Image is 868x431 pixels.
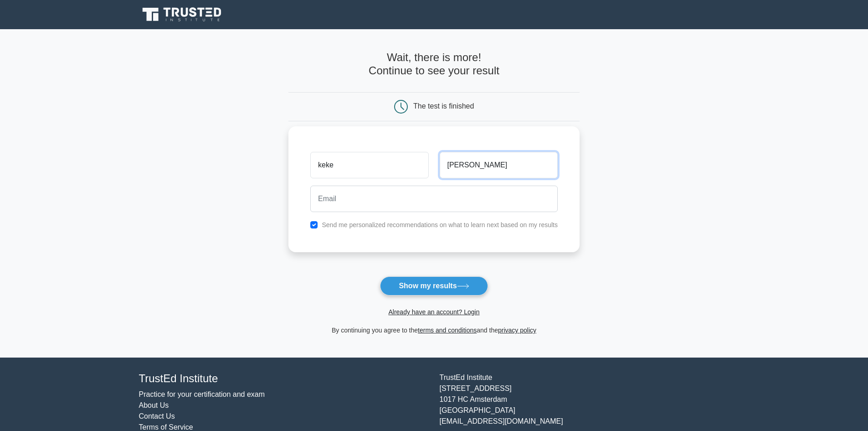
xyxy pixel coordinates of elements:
[283,325,585,336] div: By continuing you agree to the and the
[322,221,558,228] label: Send me personalized recommendations on what to learn next based on my results
[440,152,558,178] input: Last name
[498,327,536,334] a: privacy policy
[380,276,488,296] button: Show my results
[139,423,193,431] a: Terms of Service
[139,390,265,398] a: Practice for your certification and exam
[139,412,175,420] a: Contact Us
[418,327,477,334] a: terms and conditions
[310,152,428,178] input: First name
[139,401,169,409] a: About Us
[310,186,558,212] input: Email
[288,51,580,78] h4: Wait, there is more! Continue to see your result
[388,308,479,316] a: Already have an account? Login
[413,102,474,110] div: The test is finished
[139,372,429,385] h4: TrustEd Institute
